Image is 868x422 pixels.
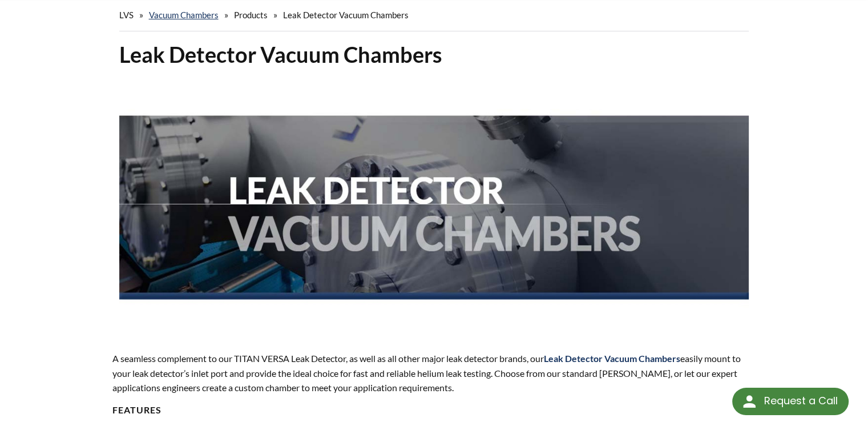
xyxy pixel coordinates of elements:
h1: Leak Detector Vacuum Chambers [119,41,749,69]
span: LVS [119,10,134,20]
div: Request a Call [764,388,837,414]
h4: Features [112,404,756,416]
p: A seamless complement to our TITAN VERSA Leak Detector, as well as all other major leak detector ... [112,351,756,395]
span: Leak Detector Vacuum Chambers [283,10,409,20]
img: round button [740,392,758,411]
div: Request a Call [732,388,849,415]
span: Products [234,10,268,20]
img: Leak Test Vacuum Chambers header [119,78,749,330]
strong: Leak Detector Vacuum Chambers [544,353,680,364]
a: Vacuum Chambers [149,10,219,20]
